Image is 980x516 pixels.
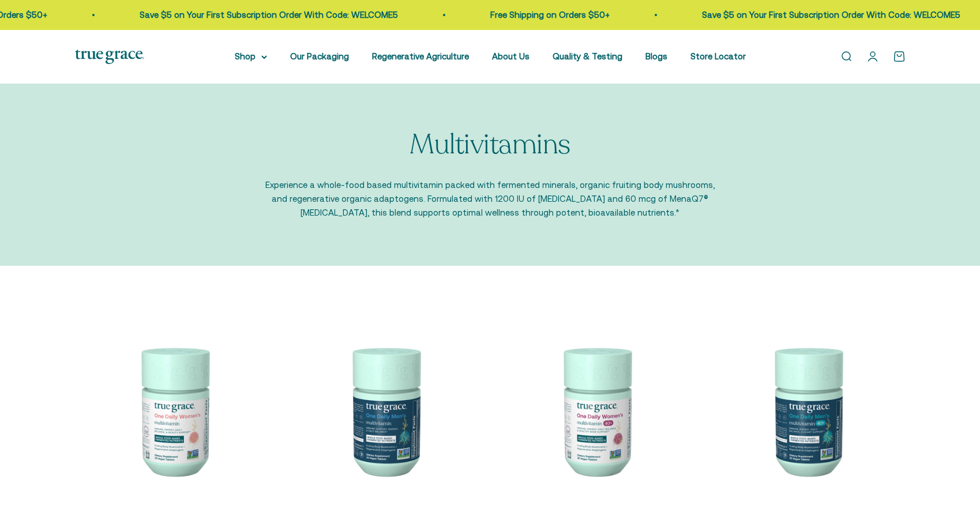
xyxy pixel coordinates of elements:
a: Quality & Testing [553,51,622,61]
p: Save $5 on Your First Subscription Order With Code: WELCOME5 [130,8,389,22]
p: Experience a whole-food based multivitamin packed with fermented minerals, organic fruiting body ... [265,178,715,220]
img: We select ingredients that play a concrete role in true health, and we include them at effective ... [75,312,272,509]
a: Blogs [645,51,667,61]
img: One Daily Men's 40+ Multivitamin [708,312,906,509]
summary: Shop [235,50,267,63]
a: About Us [492,51,530,61]
a: Free Shipping on Orders $50+ [481,10,600,20]
a: Our Packaging [290,51,349,61]
img: Daily Multivitamin for Immune Support, Energy, Daily Balance, and Healthy Bone Support* Vitamin A... [497,312,694,509]
p: Multivitamins [410,130,570,160]
a: Regenerative Agriculture [372,51,469,61]
a: Store Locator [690,51,746,61]
p: Save $5 on Your First Subscription Order With Code: WELCOME5 [693,8,951,22]
img: One Daily Men's Multivitamin [286,312,483,509]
